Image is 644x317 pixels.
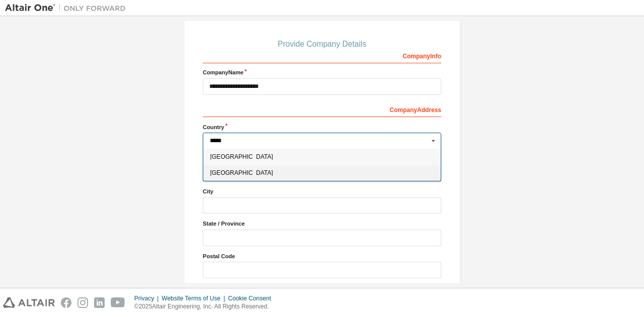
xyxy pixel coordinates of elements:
[203,252,441,260] label: Postal Code
[203,123,441,131] label: Country
[203,220,441,228] label: State / Province
[94,297,105,308] img: linkedin.svg
[134,302,277,311] p: © 2025 Altair Engineering, Inc. All Rights Reserved.
[3,297,55,308] img: altair_logo.svg
[203,68,441,76] label: Company Name
[61,297,71,308] img: facebook.svg
[210,170,434,176] span: [GEOGRAPHIC_DATA]
[203,41,441,47] div: Provide Company Details
[203,187,441,195] label: City
[134,294,162,302] div: Privacy
[228,294,277,302] div: Cookie Consent
[210,154,434,160] span: [GEOGRAPHIC_DATA]
[111,297,125,308] img: youtube.svg
[77,297,88,308] img: instagram.svg
[162,294,228,302] div: Website Terms of Use
[5,3,131,13] img: Altair One
[203,101,441,117] div: Company Address
[203,47,441,63] div: Company Info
